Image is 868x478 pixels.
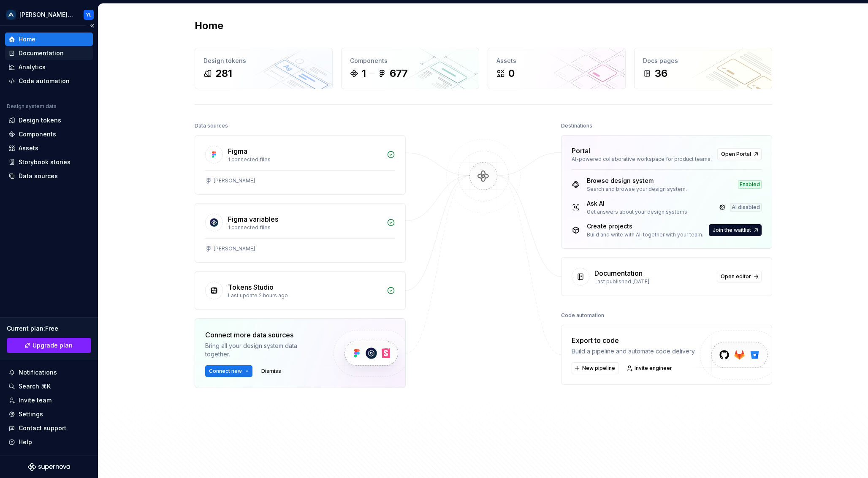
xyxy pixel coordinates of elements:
div: Notifications [19,368,57,377]
span: Connect new [209,368,242,375]
a: Design tokens [5,114,93,127]
button: Connect new [205,365,252,377]
div: Data sources [195,120,228,132]
a: Figma1 connected files[PERSON_NAME] [195,135,406,195]
div: Components [19,130,56,139]
div: Documentation [594,268,643,278]
a: Invite team [5,394,93,407]
span: Open editor [721,273,751,280]
div: 36 [655,67,667,80]
div: Browse design system [587,177,687,185]
a: Data sources [5,169,93,183]
button: Upgrade plan [7,338,91,353]
button: Collapse sidebar [86,20,98,32]
div: Help [19,438,32,446]
a: Assets0 [488,48,626,89]
span: Upgrade plan [33,341,73,350]
span: Join the waitlist [713,227,751,234]
div: Documentation [19,49,64,57]
div: Bring all your design system data together. [205,342,319,358]
span: New pipeline [582,365,615,372]
h2: Home [195,19,223,33]
button: [PERSON_NAME] Design SystemYL [2,5,96,24]
div: Ask AI [587,199,689,208]
div: Data sources [19,172,58,180]
div: Assets [496,57,617,65]
a: Home [5,33,93,46]
span: Dismiss [261,368,281,375]
div: AI disabled [730,203,762,212]
div: Build a pipeline and automate code delivery. [572,347,696,356]
div: Components [350,57,470,65]
div: Design system data [7,103,57,110]
a: Storybook stories [5,155,93,169]
span: Invite engineer [635,365,672,372]
div: Export to code [572,335,696,345]
div: Last published [DATE] [594,278,712,285]
div: 1 connected files [228,224,382,231]
div: Get answers about your design systems. [587,209,689,215]
a: Components [5,128,93,141]
button: Join the waitlist [709,224,762,236]
a: Tokens StudioLast update 2 hours ago [195,271,406,310]
button: Dismiss [258,365,285,377]
a: Docs pages36 [634,48,772,89]
div: Design tokens [19,116,61,125]
a: Code automation [5,74,93,88]
div: 1 [362,67,366,80]
a: Open Portal [717,148,762,160]
div: AI-powered collaborative workspace for product teams. [572,156,712,163]
div: Code automation [19,77,70,85]
div: 677 [390,67,408,80]
div: Enabled [738,180,762,189]
div: 1 connected files [228,156,382,163]
button: Contact support [5,421,93,435]
button: Search ⌘K [5,380,93,393]
a: Documentation [5,46,93,60]
a: Settings [5,407,93,421]
div: Storybook stories [19,158,71,166]
a: Analytics [5,60,93,74]
div: Figma variables [228,214,278,224]
div: Invite team [19,396,52,405]
div: Docs pages [643,57,763,65]
div: Build and write with AI, together with your team. [587,231,703,238]
a: Invite engineer [624,362,676,374]
a: Assets [5,141,93,155]
svg: Supernova Logo [28,463,70,471]
div: Create projects [587,222,703,231]
span: Open Portal [721,151,751,158]
a: Components1677 [341,48,479,89]
div: Connect more data sources [205,330,319,340]
a: Open editor [717,271,762,282]
div: [PERSON_NAME] [214,245,255,252]
div: Portal [572,146,590,156]
div: 0 [508,67,515,80]
div: Contact support [19,424,66,432]
button: Help [5,435,93,449]
div: YL [86,11,92,18]
div: Home [19,35,35,43]
div: 281 [215,67,232,80]
div: [PERSON_NAME] [214,177,255,184]
div: Tokens Studio [228,282,274,292]
div: Destinations [561,120,592,132]
div: Search ⌘K [19,382,51,391]
div: Last update 2 hours ago [228,292,382,299]
div: Assets [19,144,38,152]
button: Notifications [5,366,93,379]
div: Current plan : Free [7,324,91,333]
div: [PERSON_NAME] Design System [19,11,73,19]
div: Design tokens [203,57,324,65]
div: Settings [19,410,43,418]
img: 4bf98e6d-073e-43e1-b0cd-0034bf8fdbf3.png [6,10,16,20]
div: Search and browse your design system. [587,186,687,193]
a: Design tokens281 [195,48,333,89]
div: Analytics [19,63,46,71]
a: Figma variables1 connected files[PERSON_NAME] [195,203,406,263]
div: Figma [228,146,247,156]
div: Code automation [561,310,604,321]
button: New pipeline [572,362,619,374]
